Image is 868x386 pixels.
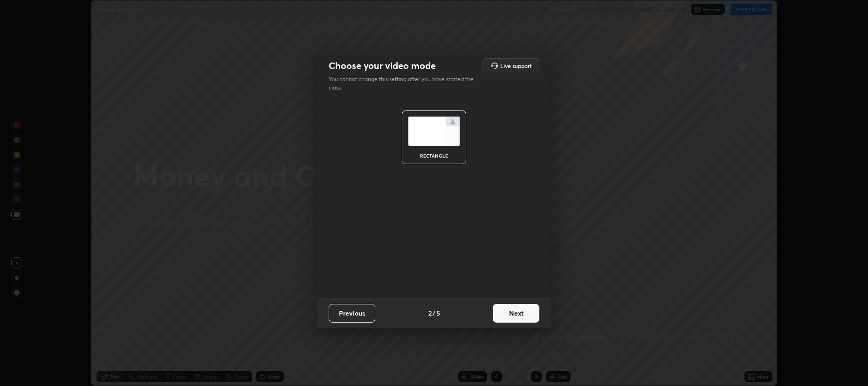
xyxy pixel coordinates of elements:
[428,308,432,318] h4: 2
[415,153,453,158] div: rectangle
[329,60,436,72] h2: Choose your video mode
[500,63,531,69] h5: Live support
[329,75,480,92] p: You cannot change this setting after you have started the class
[436,308,440,318] h4: 5
[433,308,435,318] h4: /
[408,117,460,146] img: normalScreenIcon.ae25ed63.svg
[493,304,539,323] button: Next
[329,304,375,323] button: Previous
